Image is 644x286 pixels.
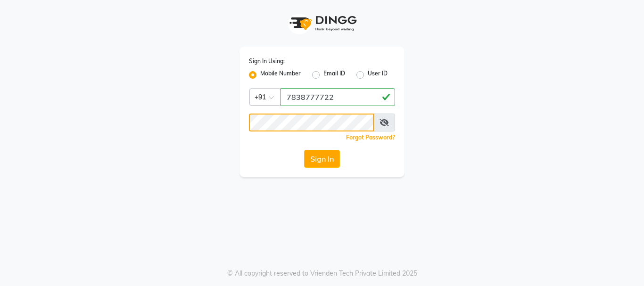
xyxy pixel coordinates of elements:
[346,134,395,141] a: Forgot Password?
[323,69,345,81] label: Email ID
[249,114,374,131] input: Username
[249,57,285,65] label: Sign In Using:
[260,69,301,81] label: Mobile Number
[304,150,340,168] button: Sign In
[368,69,388,81] label: User ID
[281,88,395,106] input: Username
[284,9,360,37] img: logo1.svg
